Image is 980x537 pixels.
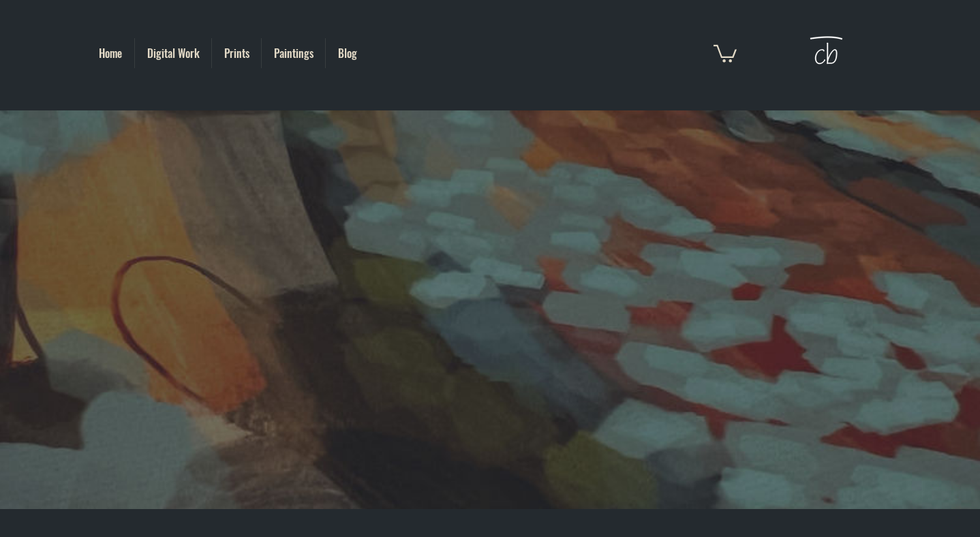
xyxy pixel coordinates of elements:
img: Cat Brooks Logo [803,28,847,78]
a: Digital Work [135,38,211,68]
a: Home [86,38,134,68]
a: Paintings [262,38,325,68]
a: Blog [326,38,369,68]
p: Prints [217,38,256,68]
p: Home [92,38,129,68]
p: Blog [331,38,364,68]
p: Paintings [267,38,320,68]
p: Digital Work [140,38,206,68]
nav: Site [86,38,369,68]
a: Prints [212,38,261,68]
